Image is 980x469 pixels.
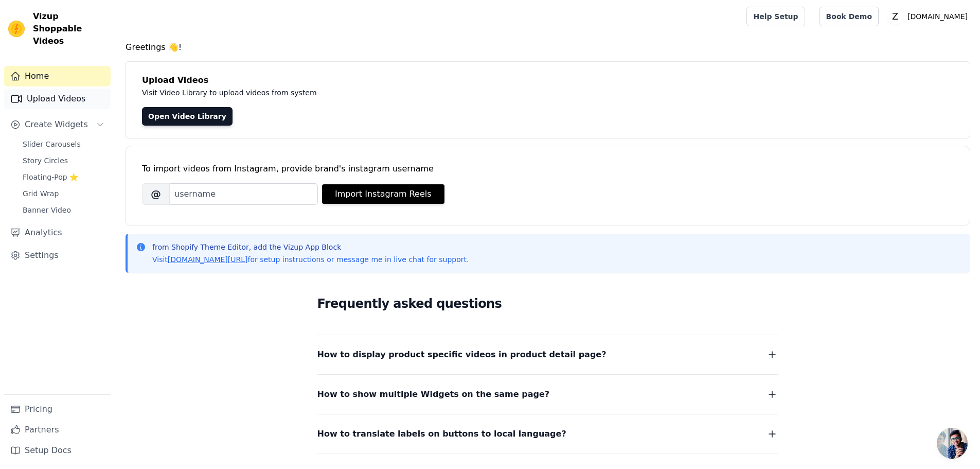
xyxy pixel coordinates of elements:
a: Analytics [4,222,111,243]
a: Slider Carousels [16,137,111,151]
span: How to display product specific videos in product detail page? [317,348,607,362]
h4: Greetings 👋! [126,41,970,54]
h4: Upload Videos [142,74,953,86]
span: Floating-Pop ⭐ [23,172,78,182]
a: Floating-Pop ⭐ [16,170,111,184]
a: Grid Wrap [16,186,111,201]
button: How to display product specific videos in product detail page? [317,348,778,362]
p: Visit Video Library to upload videos from system [142,86,603,99]
div: To import videos from Instagram, provide brand's instagram username [142,163,953,175]
p: Visit for setup instructions or message me in live chat for support. [152,254,469,265]
h2: Frequently asked questions [317,293,778,314]
a: Banner Video [16,203,111,217]
img: Vizup [8,21,25,37]
span: Slider Carousels [23,139,81,149]
button: How to show multiple Widgets on the same page? [317,387,778,402]
input: username [170,183,318,205]
a: Settings [4,245,111,266]
a: Partners [4,420,111,440]
p: from Shopify Theme Editor, add the Vizup App Block [152,242,469,252]
button: Z [DOMAIN_NAME] [887,7,972,26]
span: How to show multiple Widgets on the same page? [317,387,550,402]
a: Home [4,66,111,86]
a: Open chat [937,428,968,459]
button: Import Instagram Reels [322,184,444,204]
span: Vizup Shoppable Videos [33,10,106,47]
a: [DOMAIN_NAME][URL] [168,255,248,264]
span: Create Widgets [25,118,88,131]
button: How to translate labels on buttons to local language? [317,427,778,441]
text: Z [892,11,898,22]
p: [DOMAIN_NAME] [903,7,972,26]
span: @ [142,183,170,205]
a: Pricing [4,399,111,420]
span: How to translate labels on buttons to local language? [317,427,566,441]
a: Help Setup [746,7,805,26]
a: Story Circles [16,153,111,168]
a: Book Demo [819,7,879,26]
span: Story Circles [23,155,68,166]
span: Grid Wrap [23,188,59,199]
button: Create Widgets [4,114,111,135]
a: Setup Docs [4,440,111,461]
a: Open Video Library [142,107,233,126]
a: Upload Videos [4,89,111,109]
span: Banner Video [23,205,71,215]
